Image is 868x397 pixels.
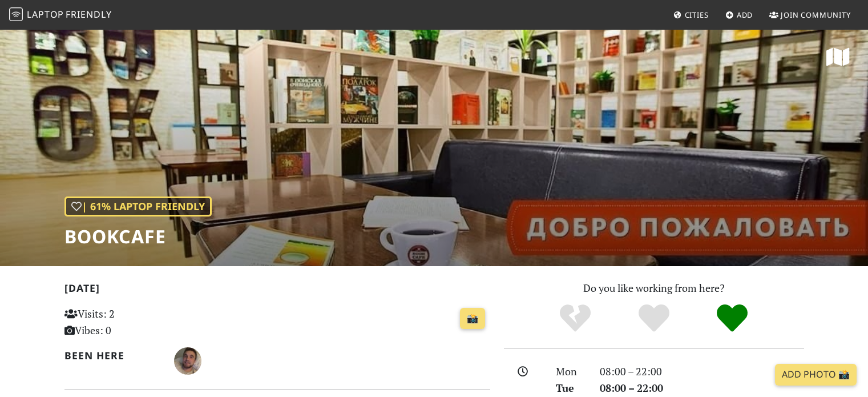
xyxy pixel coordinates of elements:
[781,10,851,20] span: Join Community
[549,363,592,380] div: Mon
[64,350,161,362] h2: Been here
[64,226,212,247] h1: BookCafe
[9,5,112,25] a: LaptopFriendly LaptopFriendly
[615,303,693,334] div: Yes
[66,8,111,21] span: Friendly
[27,8,64,21] span: Laptop
[549,380,592,396] div: Tue
[693,303,772,334] div: Definitely!
[504,280,804,296] p: Do you like working from here?
[737,10,753,20] span: Add
[685,10,709,20] span: Cities
[593,363,811,380] div: 08:00 – 22:00
[593,380,811,396] div: 08:00 – 22:00
[721,5,758,25] a: Add
[64,197,212,216] div: In general, do you like working from here?
[174,353,201,367] span: Kirk Goddard
[64,306,197,339] p: Visits: 2 Vibes: 0
[64,282,490,299] h2: [DATE]
[775,364,857,386] a: Add Photo 📸
[460,308,485,330] a: 📸
[536,303,615,334] div: No
[9,7,23,21] img: LaptopFriendly
[174,347,201,375] img: 3840-kirk.jpg
[669,5,713,25] a: Cities
[765,5,855,25] a: Join Community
